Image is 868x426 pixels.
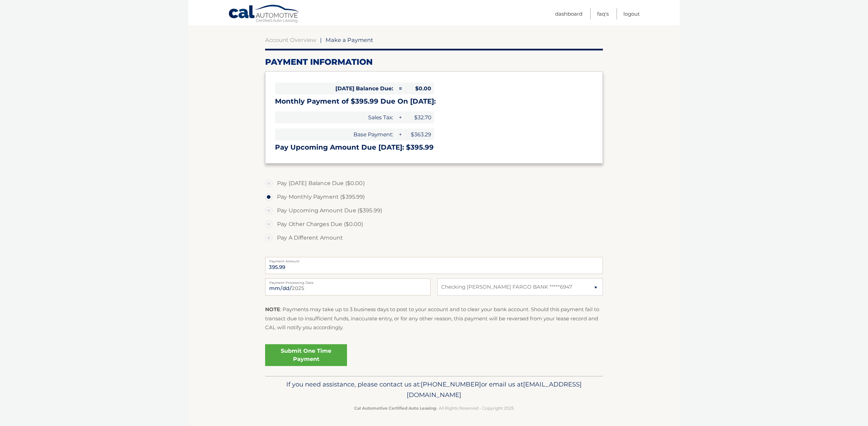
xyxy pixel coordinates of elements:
span: = [396,82,403,94]
span: + [396,111,403,123]
p: - All Rights Reserved - Copyright 2025 [270,405,598,412]
span: [DATE] Balance Due: [275,82,396,94]
a: Dashboard [555,8,582,19]
span: [PHONE_NUMBER] [421,380,481,388]
a: Account Overview [265,36,316,43]
strong: NOTE [265,306,280,313]
span: Make a Payment [325,36,373,43]
p: : Payments may take up to 3 business days to post to your account and to clear your bank account.... [265,305,603,332]
strong: Cal Automotive Certified Auto Leasing [354,406,436,411]
a: Cal Automotive [228,4,300,24]
input: Payment Date [265,278,431,295]
input: Payment Amount [265,257,603,274]
a: Logout [623,8,640,19]
label: Payment Processing Date [265,278,431,284]
label: Pay Upcoming Amount Due ($395.99) [265,204,603,217]
a: FAQ's [597,8,609,19]
label: Pay Monthly Payment ($395.99) [265,190,603,204]
h2: Payment Information [265,57,603,67]
span: | [320,36,322,43]
span: $363.29 [403,128,434,140]
h3: Monthly Payment of $395.99 Due On [DATE]: [275,97,593,106]
span: $32.70 [403,111,434,123]
label: Payment Amount [265,257,603,262]
a: Submit One Time Payment [265,344,347,366]
label: Pay Other Charges Due ($0.00) [265,217,603,231]
span: $0.00 [403,82,434,94]
span: Base Payment: [275,128,396,140]
h3: Pay Upcoming Amount Due [DATE]: $395.99 [275,143,593,152]
span: + [396,128,403,140]
span: Sales Tax: [275,111,396,123]
label: Pay [DATE] Balance Due ($0.00) [265,177,603,190]
p: If you need assistance, please contact us at: or email us at [270,379,598,401]
label: Pay A Different Amount [265,231,603,245]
